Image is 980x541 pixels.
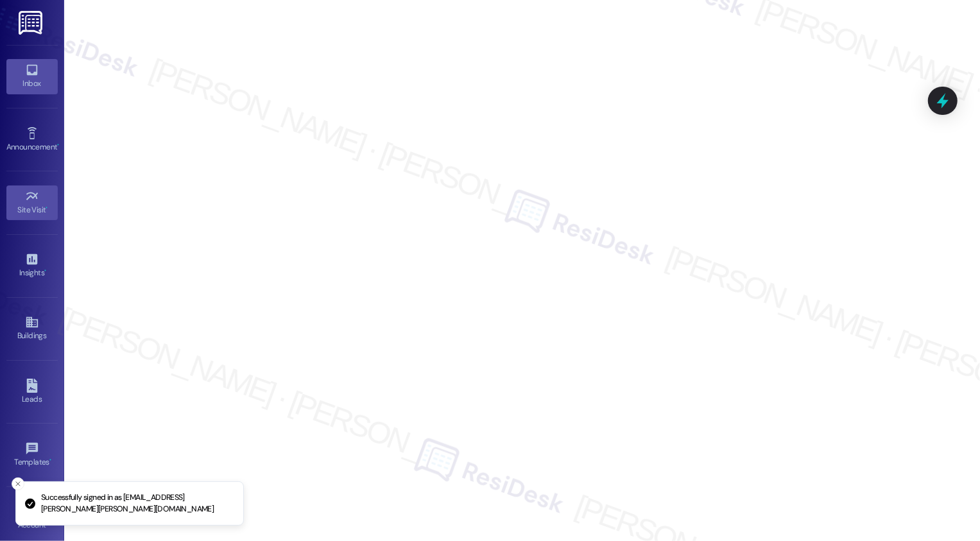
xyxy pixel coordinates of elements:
a: Site Visit • [6,185,58,220]
p: Successfully signed in as [EMAIL_ADDRESS][PERSON_NAME][PERSON_NAME][DOMAIN_NAME] [41,492,233,515]
span: • [44,266,46,275]
a: Inbox [6,59,58,94]
a: Leads [6,375,58,409]
button: Close toast [12,477,24,490]
a: Insights • [6,248,58,283]
img: ResiDesk Logo [19,11,45,35]
span: • [46,203,48,212]
span: • [57,141,59,150]
a: Account [6,501,58,535]
span: • [49,456,51,465]
a: Templates • [6,438,58,472]
a: Buildings [6,311,58,346]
